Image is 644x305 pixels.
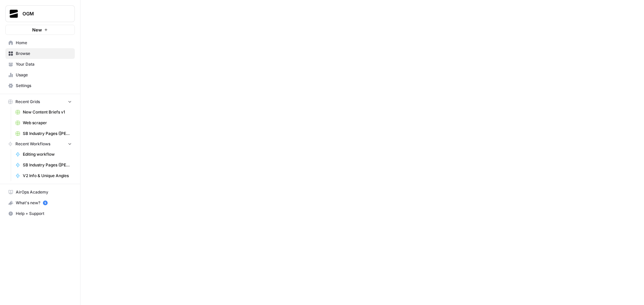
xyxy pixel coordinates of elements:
span: AirOps Academy [16,189,72,195]
span: Browse [16,51,72,57]
a: Home [5,37,75,48]
button: Recent Workflows [5,139,75,149]
span: New [32,26,42,33]
button: What's new? 5 [5,198,75,208]
span: SB Industry Pages ([PERSON_NAME] v3) [23,162,72,168]
a: New Content Briefs v1 [12,107,75,118]
button: Help + Support [5,208,75,219]
a: V2 Info & Unique Angles [12,170,75,181]
text: 5 [44,201,46,205]
a: SB Industry Pages ([PERSON_NAME] v3) Grid [12,128,75,139]
a: Your Data [5,59,75,70]
a: 5 [43,201,48,205]
span: SB Industry Pages ([PERSON_NAME] v3) Grid [23,131,72,137]
span: Your Data [16,61,72,67]
span: V2 Info & Unique Angles [23,173,72,179]
a: AirOps Academy [5,187,75,198]
span: Help + Support [16,211,72,217]
a: Editing workflow [12,149,75,160]
span: OGM [22,10,63,17]
a: Web scraper [12,118,75,128]
span: Recent Workflows [15,141,50,147]
span: Editing workflow [23,151,72,157]
span: Home [16,40,72,46]
button: Workspace: OGM [5,5,75,22]
a: Settings [5,80,75,91]
div: What's new? [6,198,74,208]
button: New [5,25,75,35]
span: Web scraper [23,120,72,126]
span: Recent Grids [15,99,40,105]
span: Usage [16,72,72,78]
span: Settings [16,83,72,89]
a: SB Industry Pages ([PERSON_NAME] v3) [12,160,75,170]
span: New Content Briefs v1 [23,109,72,115]
a: Browse [5,48,75,59]
a: Usage [5,70,75,80]
button: Recent Grids [5,97,75,107]
img: OGM Logo [8,8,20,20]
